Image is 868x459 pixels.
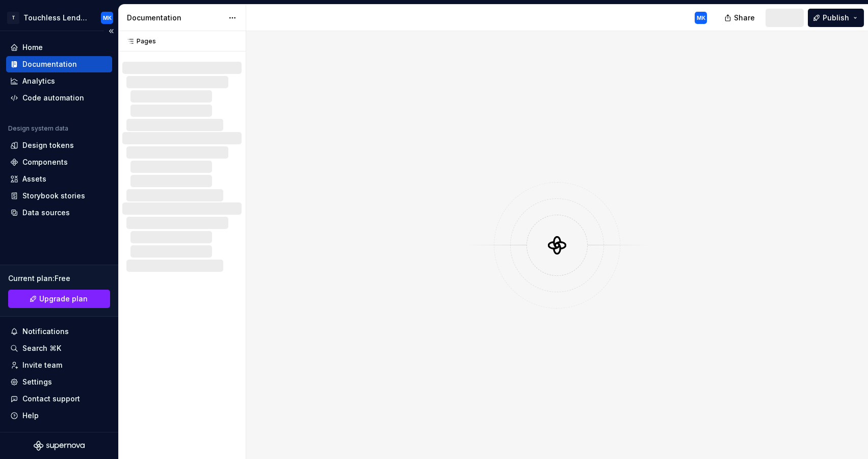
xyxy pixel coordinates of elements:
div: MK [697,14,705,22]
div: Data sources [22,208,70,218]
div: T [7,12,19,24]
span: Upgrade plan [39,294,88,304]
div: Design system data [8,124,68,133]
div: MK [103,14,112,22]
div: Contact support [22,394,80,404]
a: Documentation [6,56,112,72]
a: Upgrade plan [8,290,110,308]
button: Publish [808,9,864,27]
a: Home [6,39,112,56]
div: Settings [22,377,52,387]
a: Settings [6,374,112,390]
a: Code automation [6,90,112,106]
button: Help [6,407,112,424]
button: Share [719,9,761,27]
button: Collapse sidebar [104,24,118,38]
button: Contact support [6,391,112,407]
span: Publish [823,13,849,23]
div: Assets [22,174,46,184]
div: Documentation [22,59,77,69]
a: Invite team [6,357,112,373]
button: TTouchless LendingMK [2,7,116,29]
a: Storybook stories [6,188,112,204]
div: Touchless Lending [23,13,89,23]
a: Assets [6,171,112,187]
div: Help [22,411,39,421]
div: Code automation [22,93,84,103]
div: Pages [122,37,156,45]
a: Design tokens [6,137,112,154]
div: Notifications [22,326,69,337]
div: Home [22,42,43,53]
button: Search ⌘K [6,340,112,356]
a: Analytics [6,73,112,89]
div: Components [22,157,68,167]
div: Documentation [127,13,223,23]
div: Search ⌘K [22,343,61,353]
a: Components [6,154,112,170]
a: Data sources [6,205,112,221]
div: Current plan : Free [8,273,110,284]
div: Storybook stories [22,191,85,201]
div: Analytics [22,76,55,86]
button: Notifications [6,323,112,340]
div: Design tokens [22,140,74,150]
span: Share [734,13,755,23]
div: Invite team [22,360,62,370]
svg: Supernova Logo [34,441,85,451]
